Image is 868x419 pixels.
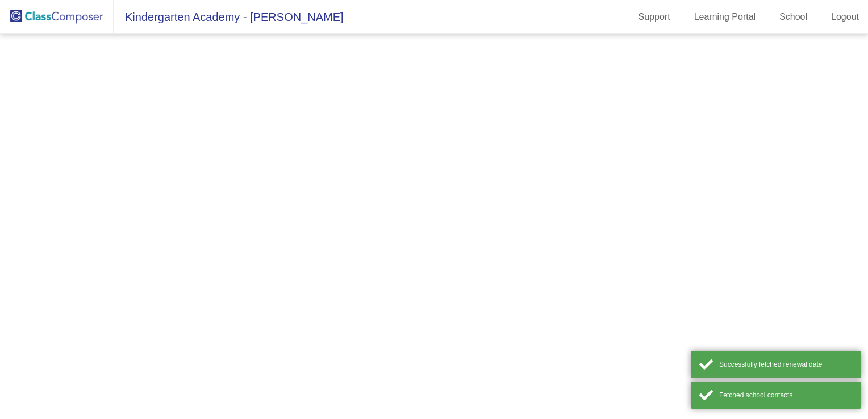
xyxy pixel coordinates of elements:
a: Support [629,8,679,26]
a: Logout [822,8,868,26]
div: Successfully fetched renewal date [719,359,853,370]
span: Kindergarten Academy - [PERSON_NAME] [114,8,344,26]
a: Learning Portal [685,8,765,26]
a: School [770,8,816,26]
div: Fetched school contacts [719,390,853,400]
